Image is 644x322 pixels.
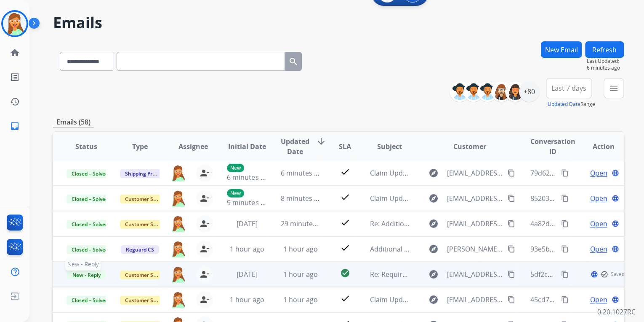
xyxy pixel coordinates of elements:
span: Re: Required Photos [370,270,434,279]
span: Customer Support [120,195,175,203]
img: agent-avatar [170,291,186,308]
img: agent-avatar [170,165,186,181]
img: agent-avatar [170,215,186,232]
span: Updated Date [281,136,309,157]
button: New Email [541,41,582,58]
span: Closed – Solved [67,245,113,254]
span: 29 minutes ago [281,219,330,228]
span: Additional Information [370,244,442,254]
span: Customer Support [120,296,175,305]
mat-icon: check [340,243,350,253]
mat-icon: history [10,97,20,107]
mat-icon: content_copy [508,220,515,227]
mat-icon: check [340,192,350,202]
span: [EMAIL_ADDRESS][DOMAIN_NAME] [447,269,503,279]
span: 1 hour ago [229,295,264,304]
mat-icon: person_remove [200,193,210,203]
th: Action [570,132,624,161]
mat-icon: check [340,293,350,303]
h2: Emails [53,14,624,31]
span: [EMAIL_ADDRESS][DOMAIN_NAME] [447,168,503,178]
span: 6 minutes ago [227,173,272,182]
span: Reguard CS [121,245,159,254]
span: 6 minutes ago [281,168,326,178]
p: 0.20.1027RC [597,307,636,317]
mat-icon: content_copy [561,296,569,303]
button: Updated Date [548,101,580,108]
p: New [227,164,244,172]
span: Customer Support [120,271,175,279]
span: [DATE] [236,219,257,228]
img: agent-avatar [170,266,186,283]
span: Status [75,141,97,152]
mat-icon: language [612,169,619,177]
span: Re: Additional Information [370,219,453,228]
span: [EMAIL_ADDRESS][DOMAIN_NAME] [447,219,503,229]
span: Assignee [178,141,208,152]
button: Refresh [585,41,624,58]
mat-icon: explore [428,269,438,279]
img: agent-avatar [170,190,186,207]
span: Saved [610,271,624,278]
mat-icon: language [612,296,619,303]
mat-icon: content_copy [561,245,569,253]
span: 1 hour ago [283,244,318,254]
span: [PERSON_NAME][EMAIL_ADDRESS][DOMAIN_NAME] [447,244,503,254]
span: Claim Update [370,168,412,178]
span: Closed – Solved [67,169,113,178]
mat-icon: home [10,48,20,58]
span: New - Reply [65,258,101,271]
mat-icon: explore [428,295,438,305]
mat-icon: arrow_downward [316,136,326,146]
span: Claim Update [370,194,412,203]
span: Last 7 days [551,87,586,90]
p: New [227,189,244,198]
span: Initial Date [228,141,266,152]
span: 1 hour ago [283,295,318,304]
span: Shipping Protection [120,169,178,178]
button: Last 7 days [546,78,592,98]
mat-icon: explore [428,193,438,203]
img: agent-avatar [170,241,186,257]
span: Subject [377,141,402,152]
span: Open [590,193,607,203]
mat-icon: explore [428,219,438,229]
span: Last Updated: [587,58,624,65]
span: [EMAIL_ADDRESS][DOMAIN_NAME] [447,193,503,203]
span: Open [590,219,607,229]
span: Conversation ID [530,136,575,157]
mat-icon: content_copy [508,195,515,202]
span: Open [590,244,607,254]
span: 1 hour ago [283,270,318,279]
mat-icon: list_alt [10,72,20,82]
span: 8 minutes ago [281,194,326,203]
span: [DATE] [236,270,257,279]
mat-icon: check [340,217,350,227]
span: New - Reply [67,271,106,279]
mat-icon: content_copy [561,271,569,278]
p: Emails (58) [53,117,94,127]
mat-icon: menu [609,83,619,93]
mat-icon: person_remove [200,219,210,229]
mat-icon: language [612,195,619,202]
span: Customer Support [120,220,175,229]
mat-icon: person_remove [200,295,210,305]
span: 1 hour ago [229,244,264,254]
span: 9 minutes ago [227,198,272,207]
mat-icon: language [612,245,619,253]
div: +80 [519,81,539,102]
span: [EMAIL_ADDRESS][DOMAIN_NAME] [447,295,503,305]
span: Closed – Solved [67,220,113,229]
span: Range [548,100,595,108]
mat-icon: content_copy [508,169,515,177]
mat-icon: person_remove [200,168,210,178]
span: Type [132,141,148,152]
mat-icon: inbox [10,121,20,131]
span: Open [590,295,607,305]
mat-icon: check_circle_outline [601,271,608,278]
span: Customer [453,141,486,152]
mat-icon: content_copy [508,296,515,303]
span: Claim Update [370,295,412,304]
mat-icon: content_copy [508,245,515,253]
mat-icon: search [288,57,298,67]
